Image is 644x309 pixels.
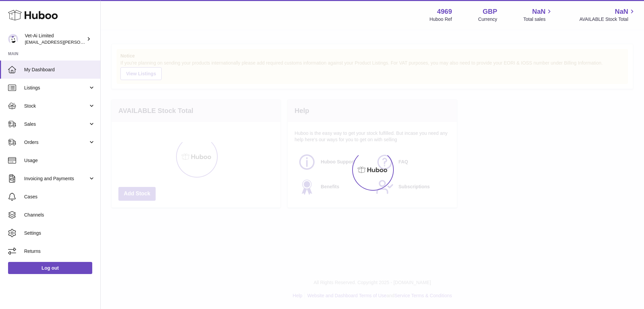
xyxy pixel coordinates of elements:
[25,33,85,45] div: Vet-Ai Limited
[8,34,18,44] img: abbey.fraser-roe@vet-ai.com
[24,176,88,182] span: Invoicing and Payments
[24,230,95,236] span: Settings
[8,262,92,274] a: Log out
[24,212,95,218] span: Channels
[24,157,95,164] span: Usage
[478,16,497,23] div: Currency
[24,121,88,127] span: Sales
[25,39,135,45] span: [EMAIL_ADDRESS][PERSON_NAME][DOMAIN_NAME]
[532,7,545,16] span: NaN
[24,67,95,73] span: My Dashboard
[24,85,88,91] span: Listings
[579,7,636,23] a: NaN AVAILABLE Stock Total
[615,7,628,16] span: NaN
[24,194,95,200] span: Cases
[523,7,553,23] a: NaN Total sales
[24,248,95,255] span: Returns
[523,16,553,23] span: Total sales
[579,16,636,23] span: AVAILABLE Stock Total
[437,7,452,16] strong: 4969
[24,103,88,109] span: Stock
[430,16,452,23] div: Huboo Ref
[483,7,497,16] strong: GBP
[24,139,88,146] span: Orders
